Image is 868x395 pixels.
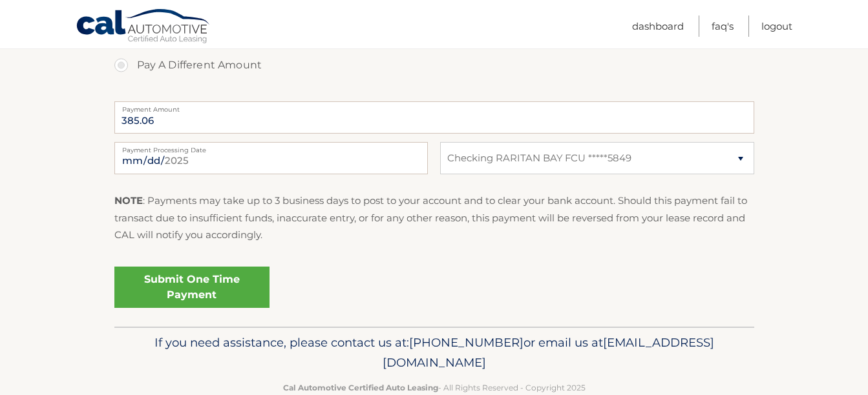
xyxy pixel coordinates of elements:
input: Payment Date [114,142,428,174]
strong: NOTE [114,194,143,207]
p: If you need assistance, please contact us at: or email us at [123,332,746,374]
span: [PHONE_NUMBER] [409,335,524,350]
label: Pay A Different Amount [114,52,754,78]
input: Payment Amount [114,101,754,134]
a: Logout [761,15,792,37]
label: Payment Amount [114,101,754,112]
p: : Payments may take up to 3 business days to post to your account and to clear your bank account.... [114,192,754,243]
a: Cal Automotive [76,8,211,46]
a: Dashboard [632,15,684,37]
a: FAQ's [712,15,734,37]
a: Submit One Time Payment [114,267,270,308]
label: Payment Processing Date [114,142,428,152]
strong: Cal Automotive Certified Auto Leasing [283,383,438,392]
p: - All Rights Reserved - Copyright 2025 [123,381,746,394]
